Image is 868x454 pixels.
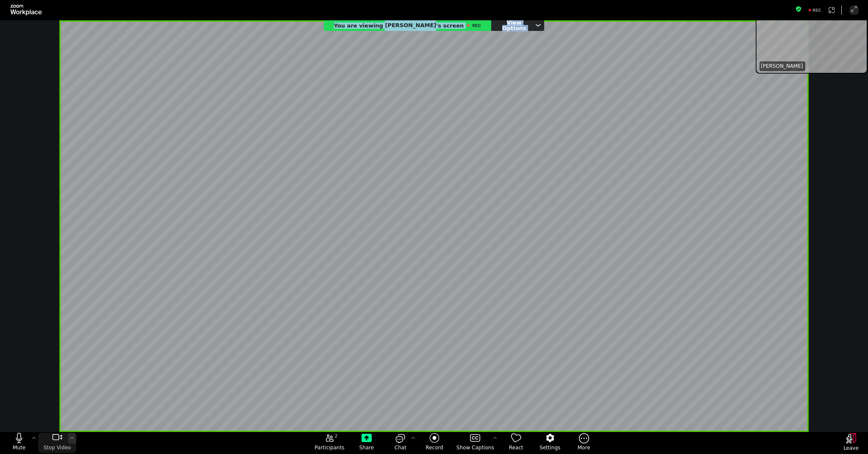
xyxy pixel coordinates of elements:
[491,433,499,444] button: More options for captions, menu button
[68,433,76,444] button: More video controls
[314,444,345,451] span: Participants
[499,433,533,453] button: React
[465,21,481,30] span: Cloud Recording is in progress
[456,444,494,451] span: Show Captions
[578,444,590,451] span: More
[417,433,451,453] button: Record
[752,19,864,93] div: suspension-window
[350,433,384,453] button: Share
[359,444,374,451] span: Share
[324,20,492,31] div: You are viewing James DiStasi's screen
[849,6,859,15] button: Enter Full Screen
[30,433,38,444] button: More audio controls
[843,445,859,451] span: Leave
[38,433,76,453] button: stop my video
[426,444,443,451] span: Record
[491,20,544,31] div: sharing view options
[533,433,567,453] button: Settings
[44,444,71,451] span: Stop Video
[335,433,338,440] span: 2
[540,444,560,451] span: Settings
[795,6,802,15] button: Meeting information
[409,433,417,444] button: Chat Settings
[385,20,436,31] span: [PERSON_NAME]
[451,433,499,453] button: Show Captions
[834,433,868,454] button: Leave
[761,63,803,70] span: [PERSON_NAME]
[395,444,406,451] span: Chat
[13,444,25,451] span: Mute
[509,444,523,451] span: React
[384,433,417,453] button: open the chat panel
[309,433,350,453] button: open the participants list pane,[2] particpants
[827,6,836,15] button: Apps Accessing Content in This Meeting
[805,6,825,15] div: Recording to cloud
[567,433,601,453] button: More meeting control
